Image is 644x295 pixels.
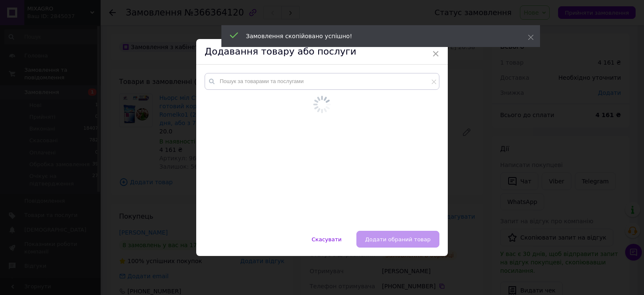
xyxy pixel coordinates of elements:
span: Скасувати [312,236,341,243]
button: Скасувати [303,231,350,248]
span: × [432,47,439,61]
div: Замовлення скопійовано успішно! [246,32,507,40]
div: Додавання товару або послуги [196,39,448,65]
input: Пошук за товарами та послугами [205,73,439,90]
